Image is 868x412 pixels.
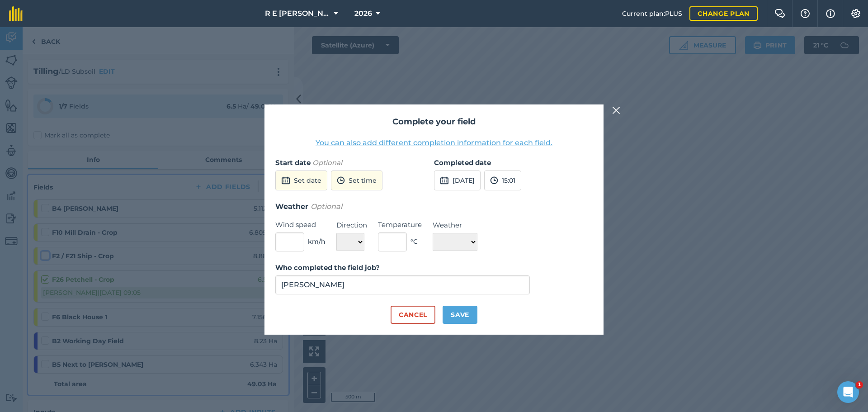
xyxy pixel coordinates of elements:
[275,115,593,128] h2: Complete your field
[856,381,863,388] span: 1
[850,9,861,18] img: A cog icon
[311,202,342,211] em: Optional
[774,9,785,18] img: Two speech bubbles overlapping with the left bubble in the forefront
[336,220,367,231] label: Direction
[275,170,327,190] button: Set date
[275,219,325,230] label: Wind speed
[316,137,552,148] button: You can also add different completion information for each field.
[337,175,345,186] img: svg+xml;base64,PD94bWwgdmVyc2lvbj0iMS4wIiBlbmNvZGluZz0idXRmLTgiPz4KPCEtLSBHZW5lcmF0b3I6IEFkb2JlIE...
[378,219,422,230] label: Temperature
[826,8,835,19] img: svg+xml;base64,PHN2ZyB4bWxucz0iaHR0cDovL3d3dy53My5vcmcvMjAwMC9zdmciIHdpZHRoPSIxNyIgaGVpZ2h0PSIxNy...
[434,158,491,167] strong: Completed date
[281,175,290,186] img: svg+xml;base64,PD94bWwgdmVyc2lvbj0iMS4wIiBlbmNvZGluZz0idXRmLTgiPz4KPCEtLSBHZW5lcmF0b3I6IEFkb2JlIE...
[433,220,477,231] label: Weather
[490,175,498,186] img: svg+xml;base64,PD94bWwgdmVyc2lvbj0iMS4wIiBlbmNvZGluZz0idXRmLTgiPz4KPCEtLSBHZW5lcmF0b3I6IEFkb2JlIE...
[312,158,342,167] em: Optional
[331,170,382,190] button: Set time
[275,201,593,213] h3: Weather
[612,105,620,116] img: svg+xml;base64,PHN2ZyB4bWxucz0iaHR0cDovL3d3dy53My5vcmcvMjAwMC9zdmciIHdpZHRoPSIyMiIgaGVpZ2h0PSIzMC...
[484,170,521,190] button: 15:01
[440,175,449,186] img: svg+xml;base64,PD94bWwgdmVyc2lvbj0iMS4wIiBlbmNvZGluZz0idXRmLTgiPz4KPCEtLSBHZW5lcmF0b3I6IEFkb2JlIE...
[9,6,23,21] img: fieldmargin Logo
[391,306,435,324] button: Cancel
[308,237,325,246] span: km/h
[622,9,682,19] span: Current plan : PLUS
[689,6,758,21] a: Change plan
[354,8,372,19] span: 2026
[434,170,481,190] button: [DATE]
[275,158,311,167] strong: Start date
[275,263,380,272] strong: Who completed the field job?
[800,9,811,18] img: A question mark icon
[443,306,477,324] button: Save
[265,8,330,19] span: R E [PERSON_NAME]
[837,381,859,403] iframe: Intercom live chat
[410,237,418,246] span: ° C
